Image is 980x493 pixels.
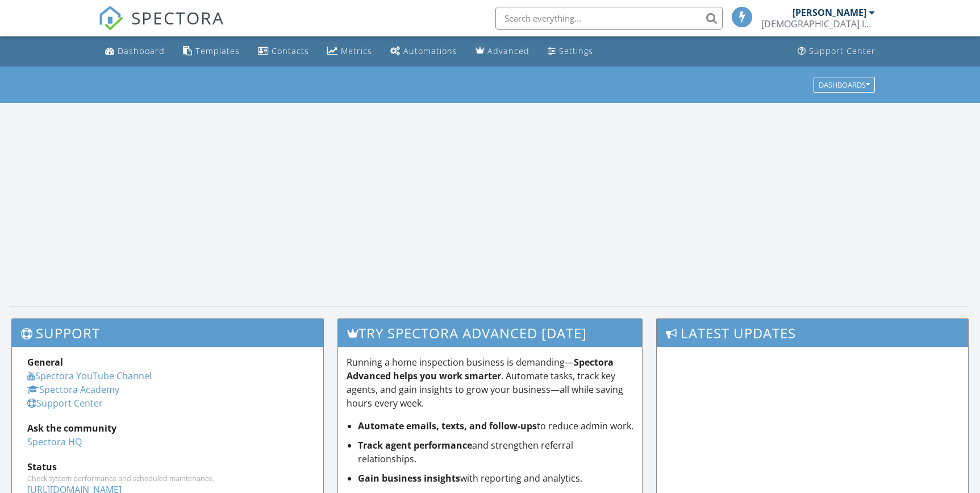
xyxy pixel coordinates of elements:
[195,45,240,56] div: Templates
[27,474,308,483] div: Check system performance and scheduled maintenance.
[471,41,534,62] a: Advanced
[341,45,372,56] div: Metrics
[27,356,63,368] strong: General
[131,6,224,30] span: SPECTORA
[27,383,119,396] a: Spectora Academy
[358,472,460,484] strong: Gain business insights
[386,41,462,62] a: Automations (Basic)
[358,438,634,466] li: and strengthen referral relationships.
[118,45,165,56] div: Dashboard
[559,45,593,56] div: Settings
[12,319,323,347] h3: Support
[27,397,103,409] a: Support Center
[323,41,377,62] a: Metrics
[27,421,308,435] div: Ask the community
[272,45,309,56] div: Contacts
[543,41,598,62] a: Settings
[657,319,968,347] h3: Latest Updates
[814,77,875,93] button: Dashboards
[27,460,308,474] div: Status
[338,319,643,347] h3: Try spectora advanced [DATE]
[27,436,82,448] a: Spectora HQ
[27,370,152,382] a: Spectora YouTube Channel
[819,81,870,89] div: Dashboards
[347,355,634,410] p: Running a home inspection business is demanding— . Automate tasks, track key agents, and gain ins...
[358,439,472,451] strong: Track agent performance
[403,45,457,56] div: Automations
[358,419,634,433] li: to reduce admin work.
[98,15,224,39] a: SPECTORA
[495,7,723,30] input: Search everything...
[358,420,537,432] strong: Automate emails, texts, and follow-ups
[809,45,875,56] div: Support Center
[793,7,866,18] div: [PERSON_NAME]
[253,41,314,62] a: Contacts
[98,6,123,31] img: The Best Home Inspection Software - Spectora
[347,356,614,382] strong: Spectora Advanced helps you work smarter
[358,471,634,485] li: with reporting and analytics.
[793,41,880,62] a: Support Center
[178,41,244,62] a: Templates
[761,18,875,30] div: Iron Guard Inspections Ltd.
[101,41,169,62] a: Dashboard
[487,45,529,56] div: Advanced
